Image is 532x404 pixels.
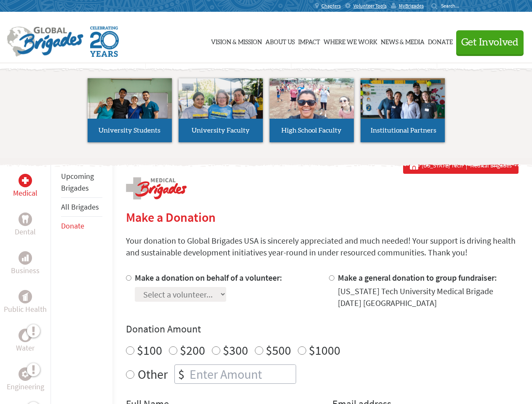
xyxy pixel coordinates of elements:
[19,329,32,342] div: Water
[321,3,341,9] span: Chapters
[22,330,29,340] img: Water
[298,20,320,62] a: Impact
[7,367,44,393] a: EngineeringEngineering
[4,290,47,315] a: Public HealthPublic Health
[428,20,453,62] a: Donate
[270,78,354,119] img: menu_brigades_submenu_3.jpg
[61,202,99,212] a: All Brigades
[175,365,188,383] div: $
[266,342,291,358] label: $500
[179,78,263,135] img: menu_brigades_submenu_2.jpg
[61,198,102,217] li: All Brigades
[11,251,40,276] a: BusinessBusiness
[19,367,32,381] div: Engineering
[19,251,32,265] div: Business
[22,215,29,223] img: Dental
[281,127,342,134] span: High School Faculty
[126,210,519,225] h2: Make a Donation
[137,342,162,358] label: $100
[223,342,248,358] label: $300
[126,177,187,199] img: logo-medical.png
[188,365,296,383] input: Enter Amount
[361,78,445,134] img: menu_brigades_submenu_4.jpg
[11,265,40,276] p: Business
[22,292,29,301] img: Public Health
[13,187,37,199] p: Medical
[399,3,424,9] span: MyBrigades
[381,20,425,62] a: News & Media
[338,285,519,309] div: [US_STATE] Tech University Medical Brigade [DATE] [GEOGRAPHIC_DATA]
[126,235,519,258] p: Your donation to Global Brigades USA is sincerely appreciated and much needed! Your support is dr...
[19,174,32,187] div: Medical
[265,20,295,62] a: About Us
[61,221,84,231] a: Donate
[90,27,119,57] img: Global Brigades Celebrating 20 Years
[88,78,172,134] img: menu_brigades_submenu_1.jpg
[15,226,36,238] p: Dental
[61,217,102,235] li: Donate
[461,37,519,48] span: Get Involved
[19,290,32,303] div: Public Health
[19,213,32,226] div: Dental
[22,177,29,184] img: Medical
[441,3,465,9] input: Search...
[371,127,436,134] span: Institutional Partners
[88,78,172,142] a: University Students
[7,381,44,393] p: Engineering
[135,272,282,283] label: Make a donation on behalf of a volunteer:
[126,322,519,336] h4: Donation Amount
[99,127,160,134] span: University Students
[323,20,377,62] a: Where We Work
[4,303,47,315] p: Public Health
[270,78,354,142] a: High School Faculty
[361,78,445,142] a: Institutional Partners
[192,127,250,134] span: University Faculty
[456,30,524,54] button: Get Involved
[179,78,263,142] a: University Faculty
[16,342,35,354] p: Water
[353,3,387,9] span: Volunteer Tools
[338,272,497,283] label: Make a general donation to group fundraiser:
[7,27,83,57] img: Global Brigades Logo
[61,167,102,198] li: Upcoming Brigades
[138,364,168,384] label: Other
[22,371,29,377] img: Engineering
[61,171,94,193] a: Upcoming Brigades
[22,255,29,261] img: Business
[211,20,262,62] a: Vision & Mission
[180,342,205,358] label: $200
[16,329,35,354] a: WaterWater
[309,342,340,358] label: $1000
[13,174,37,199] a: MedicalMedical
[15,213,36,238] a: DentalDental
